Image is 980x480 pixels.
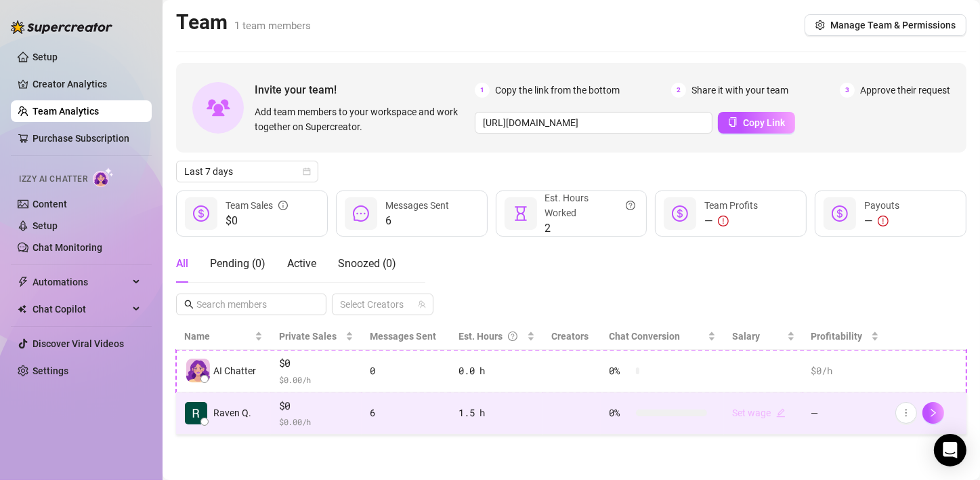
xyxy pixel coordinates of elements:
button: Copy Link [718,112,795,134]
span: 2 [545,220,636,237]
span: setting [815,20,825,30]
span: Share it with your team [691,83,788,98]
span: dollar-circle [672,205,688,222]
span: dollar-circle [193,205,209,222]
img: logo-BBDzfeDw.svg [11,20,112,34]
h2: Team [176,9,311,35]
span: Payouts [864,200,899,211]
img: izzy-ai-chatter-avatar-DDCN_rTZ.svg [186,359,210,382]
span: calendar [303,167,311,176]
span: search [184,300,194,309]
a: Chat Monitoring [33,242,102,253]
span: $ 0.00 /h [279,373,354,386]
span: copy [728,117,738,127]
span: exclamation-circle [878,216,889,226]
td: — [803,393,888,435]
span: exclamation-circle [718,216,729,226]
span: Add team members to your workspace and work together on Supercreator. [255,104,469,134]
span: Chat Copilot [33,298,129,320]
a: Content [33,199,67,209]
a: Set wageedit [732,407,786,418]
div: 0 [370,363,442,378]
th: Name [176,323,271,350]
div: Open Intercom Messenger [934,434,966,466]
span: $0 [279,398,354,414]
span: edit [776,408,786,418]
span: dollar-circle [832,205,848,222]
span: Copy Link [743,117,785,128]
img: Chat Copilot [18,304,26,314]
div: All [176,256,188,272]
span: Salary [732,331,760,342]
span: Messages Sent [385,200,449,211]
span: AI Chatter [213,363,256,378]
span: more [901,408,911,418]
span: 0 % [609,363,631,378]
a: Setup [33,220,58,231]
span: 3 [840,83,855,98]
th: Creators [543,323,601,350]
span: 0 % [609,405,631,420]
span: $0 [279,355,354,372]
span: Approve their request [860,83,950,98]
span: $0 [226,213,288,229]
span: 6 [385,213,449,229]
span: Izzy AI Chatter [19,173,87,186]
span: Raven Q. [213,405,251,420]
div: Est. Hours Worked [545,191,636,220]
span: Copy the link from the bottom [495,83,620,98]
span: right [929,408,938,418]
span: message [353,205,369,222]
span: Manage Team & Permissions [830,20,956,31]
div: 1.5 h [459,405,535,420]
img: AI Chatter [93,167,114,187]
div: — [704,213,758,229]
span: question-circle [626,191,635,220]
span: Profitability [811,331,863,342]
a: Purchase Subscription [33,133,129,144]
span: team [418,300,426,308]
span: thunderbolt [18,277,28,287]
button: Manage Team & Permissions [805,14,966,36]
span: hourglass [513,205,529,222]
span: info-circle [278,198,288,213]
span: Team Profits [704,200,758,211]
span: 1 [475,83,490,98]
a: Discover Viral Videos [33,338,124,349]
div: Team Sales [226,198,288,213]
span: Active [287,257,316,270]
a: Setup [33,52,58,62]
img: Raven Queen [185,402,207,424]
span: Snoozed ( 0 ) [338,257,396,270]
span: 2 [671,83,686,98]
span: Last 7 days [184,161,310,182]
span: $ 0.00 /h [279,415,354,428]
a: Creator Analytics [33,73,141,95]
div: Est. Hours [459,329,524,344]
span: 1 team members [234,20,311,32]
div: Pending ( 0 ) [210,256,265,272]
span: Invite your team! [255,81,475,98]
span: Messages Sent [370,331,436,342]
a: Team Analytics [33,106,99,117]
a: Settings [33,365,68,376]
div: 6 [370,405,442,420]
span: Private Sales [279,331,337,342]
div: — [864,213,899,229]
span: Name [184,329,252,344]
span: Chat Conversion [609,331,680,342]
input: Search members [196,297,307,312]
span: Automations [33,271,129,293]
div: $0 /h [811,363,880,378]
span: question-circle [508,329,517,344]
div: 0.0 h [459,363,535,378]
